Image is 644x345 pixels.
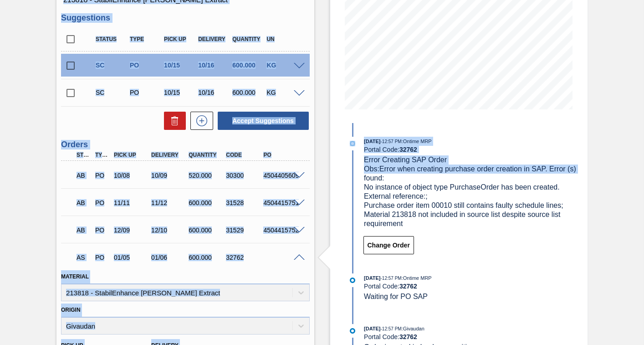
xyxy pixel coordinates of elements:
div: Purchase order [93,199,111,206]
div: Waiting for PO SAP [74,247,92,268]
div: Accept Suggestions [213,111,310,131]
div: Type [93,152,111,158]
img: atual [350,278,355,283]
p: AS [77,254,90,261]
span: - 12:57 PM [381,276,402,281]
div: 600.000 [186,227,227,234]
div: Awaiting Billing [74,193,92,213]
div: Type [128,36,164,42]
div: 600.000 [230,62,267,69]
div: Portal Code: [364,146,580,153]
div: Purchase order [128,62,164,69]
span: [DATE] [364,326,380,331]
label: Material [61,273,89,280]
div: Suggestion Created [93,62,130,69]
div: Quantity [230,36,267,42]
label: Origin [61,307,81,313]
span: - 12:57 PM [381,139,402,144]
div: 12/09/2025 [112,227,152,234]
div: UN [264,36,301,42]
div: Code [224,152,264,158]
div: Delete Suggestions [159,112,186,130]
img: atual [350,141,355,146]
div: Status [93,36,130,42]
h3: Orders [61,140,310,149]
span: - 12:57 PM [381,326,402,331]
div: 10/15/2025 [162,62,199,69]
div: KG [264,89,301,96]
div: 31528 [224,199,264,206]
div: 10/15/2025 [162,89,199,96]
div: KG [264,62,301,69]
div: 4504415752 [261,227,302,234]
div: Purchase order [93,227,111,234]
strong: 32762 [399,283,417,290]
p: AB [77,199,90,206]
div: Awaiting Billing [74,220,92,240]
div: Delivery [196,36,233,42]
div: 31529 [224,227,264,234]
p: AB [77,172,90,179]
div: Portal Code: [364,283,580,290]
div: Portal Code: [364,333,580,340]
span: Error Creating SAP Order [364,156,447,164]
div: 600.000 [186,199,227,206]
div: Purchase order [128,89,164,96]
div: Awaiting Billing [74,165,92,185]
div: 30300 [224,172,264,179]
strong: 32762 [399,146,417,153]
div: 11/12/2025 [149,199,189,206]
div: 01/05/2026 [112,254,152,261]
div: New suggestion [186,112,213,130]
div: 600.000 [230,89,267,96]
div: 10/16/2025 [196,62,233,69]
div: 10/16/2025 [196,89,233,96]
div: 4504405609 [261,172,302,179]
div: Quantity [186,152,227,158]
button: Change Order [363,236,414,254]
div: Suggestion Created [93,89,130,96]
div: 10/08/2025 [112,172,152,179]
div: Pick up [112,152,152,158]
div: Step [74,152,92,158]
span: Waiting for PO SAP [364,293,428,300]
div: 520.000 [186,172,227,179]
div: Purchase order [93,172,111,179]
strong: 32762 [399,333,417,340]
div: Purchase order [93,254,111,261]
span: [DATE] [364,139,380,144]
div: 32762 [224,254,264,261]
h3: Suggestions [61,13,310,23]
span: : Givaudan [402,326,424,331]
div: 600.000 [186,254,227,261]
div: 10/09/2025 [149,172,189,179]
p: AB [77,227,90,234]
div: 01/06/2026 [149,254,189,261]
button: Accept Suggestions [218,112,309,130]
div: PO [261,152,302,158]
span: : Ontime MRP [402,275,432,281]
div: 4504415751 [261,199,302,206]
img: atual [350,328,355,334]
div: Pick up [162,36,199,42]
div: Delivery [149,152,189,158]
div: 11/11/2025 [112,199,152,206]
span: Obs: Error when creating purchase order creation in SAP. Error (s) found: No instance of object t... [364,165,578,227]
span: [DATE] [364,275,380,281]
div: 12/10/2025 [149,227,189,234]
span: : Ontime MRP [402,139,432,144]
